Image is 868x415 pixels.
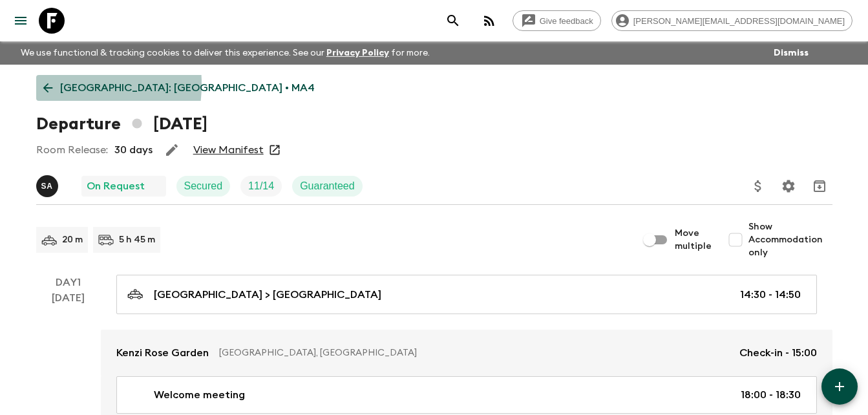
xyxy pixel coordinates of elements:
p: Day 1 [36,275,101,290]
button: Update Price, Early Bird Discount and Costs [745,173,771,199]
a: Kenzi Rose Garden[GEOGRAPHIC_DATA], [GEOGRAPHIC_DATA]Check-in - 15:00 [101,330,832,376]
span: Move multiple [675,227,712,253]
p: Secured [184,178,223,194]
div: Secured [176,176,231,197]
div: Trip Fill [240,176,282,197]
a: Welcome meeting18:00 - 18:30 [116,376,817,414]
p: Kenzi Rose Garden [116,345,209,361]
p: On Request [87,178,145,194]
p: [GEOGRAPHIC_DATA], [GEOGRAPHIC_DATA] [219,346,729,359]
span: Show Accommodation only [748,220,832,259]
button: SA [36,175,61,197]
p: S A [41,181,53,191]
p: 20 m [62,233,83,246]
p: We use functional & tracking cookies to deliver this experience. See our for more. [16,41,435,65]
p: Room Release: [36,142,108,158]
a: [GEOGRAPHIC_DATA]: [GEOGRAPHIC_DATA] • MA4 [36,75,322,101]
p: Guaranteed [300,178,355,194]
button: Dismiss [770,44,812,62]
button: menu [8,8,34,34]
p: Check-in - 15:00 [739,345,817,361]
a: View Manifest [193,144,264,156]
h1: Departure [DATE] [36,111,207,137]
p: 18:00 - 18:30 [741,387,801,403]
p: 11 / 14 [248,178,274,194]
button: Settings [776,173,801,199]
span: Give feedback [533,16,600,26]
button: Archive (Completed, Cancelled or Unsynced Departures only) [807,173,832,199]
a: Give feedback [513,10,601,31]
p: [GEOGRAPHIC_DATA]: [GEOGRAPHIC_DATA] • MA4 [60,80,315,96]
span: Samir Achahri [36,179,61,189]
p: 30 days [114,142,153,158]
div: [PERSON_NAME][EMAIL_ADDRESS][DOMAIN_NAME] [611,10,852,31]
a: [GEOGRAPHIC_DATA] > [GEOGRAPHIC_DATA]14:30 - 14:50 [116,275,817,314]
p: 14:30 - 14:50 [740,287,801,303]
p: 5 h 45 m [119,233,155,246]
span: [PERSON_NAME][EMAIL_ADDRESS][DOMAIN_NAME] [626,16,852,26]
p: [GEOGRAPHIC_DATA] > [GEOGRAPHIC_DATA] [154,287,381,303]
p: Welcome meeting [154,387,245,403]
button: search adventures [440,8,466,34]
a: Privacy Policy [326,48,389,58]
